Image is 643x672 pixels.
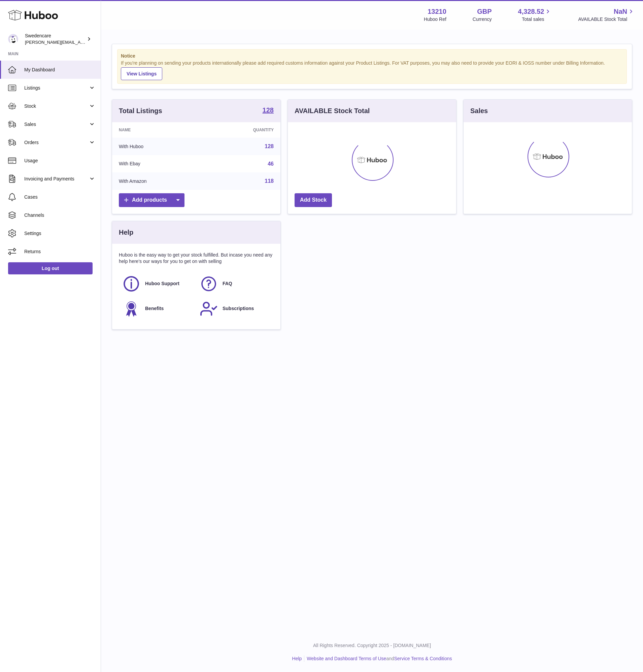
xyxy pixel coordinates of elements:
[470,106,488,115] h3: Sales
[24,103,89,109] span: Stock
[424,16,446,23] div: Huboo Ref
[24,248,96,255] span: Returns
[394,656,452,661] a: Service Terms & Conditions
[119,193,184,207] a: Add products
[295,106,370,115] h3: AVAILABLE Stock Total
[106,642,638,649] p: All Rights Reserved. Copyright 2025 - [DOMAIN_NAME]
[518,7,552,23] a: 4,328.52 Total sales
[145,305,164,312] span: Benefits
[112,138,204,155] td: With Huboo
[119,228,133,237] h3: Help
[428,7,446,16] strong: 13210
[24,176,89,182] span: Invoicing and Payments
[578,7,635,23] a: NaN AVAILABLE Stock Total
[121,53,623,59] strong: Notice
[112,122,204,138] th: Name
[24,121,89,128] span: Sales
[119,252,274,265] p: Huboo is the easy way to get your stock fulfilled. But incase you need any help here's our ways f...
[295,193,332,207] a: Add Stock
[477,7,492,16] strong: GBP
[24,139,89,146] span: Orders
[112,172,204,190] td: With Amazon
[121,67,162,80] a: View Listings
[307,656,386,661] a: Website and Dashboard Terms of Use
[578,16,635,23] span: AVAILABLE Stock Total
[522,16,552,23] span: Total sales
[24,230,96,237] span: Settings
[265,143,274,149] a: 128
[8,34,18,44] img: daniel.corbridge@swedencare.co.uk
[200,300,270,318] a: Subscriptions
[112,155,204,173] td: With Ebay
[614,7,627,16] span: NaN
[24,67,96,73] span: My Dashboard
[119,106,162,115] h3: Total Listings
[24,194,96,200] span: Cases
[145,280,179,287] span: Huboo Support
[473,16,492,23] div: Currency
[263,107,274,113] strong: 128
[25,33,86,45] div: Swedencare
[263,107,274,115] a: 128
[223,305,254,312] span: Subscriptions
[200,275,270,293] a: FAQ
[24,85,89,91] span: Listings
[25,39,171,45] span: [PERSON_NAME][EMAIL_ADDRESS][PERSON_NAME][DOMAIN_NAME]
[265,178,274,184] a: 118
[121,60,623,80] div: If you're planning on sending your products internationally please add required customs informati...
[122,300,193,318] a: Benefits
[518,7,544,16] span: 4,328.52
[204,122,280,138] th: Quantity
[122,275,193,293] a: Huboo Support
[8,262,93,274] a: Log out
[292,656,302,661] a: Help
[24,158,96,164] span: Usage
[304,656,452,662] li: and
[24,212,96,219] span: Channels
[223,280,232,287] span: FAQ
[268,161,274,167] a: 46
